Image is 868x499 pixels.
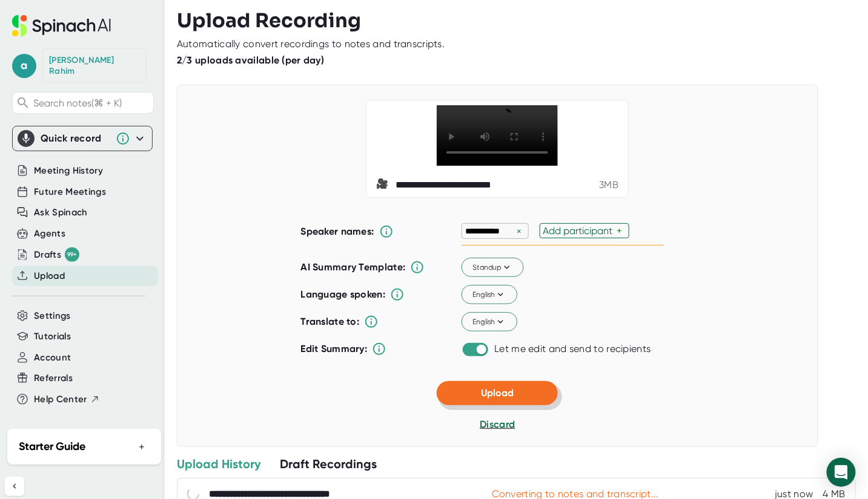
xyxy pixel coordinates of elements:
[34,351,71,365] button: Account
[65,247,79,262] div: 99+
[437,381,558,405] button: Upload
[300,261,405,273] b: AI Summary Template:
[41,132,110,145] div: Quick record
[473,316,506,327] span: English
[494,343,651,355] div: Let me edit and send to recipients
[34,164,103,178] button: Meeting History
[473,262,512,273] span: Standup
[5,477,24,496] button: Collapse sidebar
[480,419,515,430] span: Discard
[300,316,359,327] b: Translate to:
[300,343,367,354] b: Edit Summary:
[473,289,506,300] span: English
[827,458,856,487] div: Open Intercom Messenger
[33,97,150,109] span: Search notes (⌘ + K)
[34,393,87,406] span: Help Center
[177,54,324,66] b: 2/3 uploads available (per day)
[177,9,856,32] h3: Upload Recording
[300,289,385,300] b: Language spoken:
[34,393,100,406] button: Help Center
[34,227,65,241] button: Agents
[462,313,517,332] button: English
[34,269,65,283] button: Upload
[600,179,619,191] div: 3 MB
[543,225,617,236] div: Add participant
[34,185,106,199] button: Future Meetings
[177,38,445,50] div: Automatically convert recordings to notes and transcripts.
[514,226,525,237] div: ×
[280,456,377,472] div: Draft Recordings
[462,258,524,278] button: Standup
[34,247,79,262] button: Drafts 99+
[12,54,36,78] span: a
[462,285,517,305] button: English
[49,55,140,76] div: Abdul Rahim
[617,225,626,236] div: +
[34,309,71,323] button: Settings
[134,438,150,455] button: +
[19,439,85,455] h2: Starter Guide
[18,126,147,151] div: Quick record
[481,387,514,399] span: Upload
[34,330,71,344] button: Tutorials
[300,226,374,237] b: Speaker names:
[480,417,515,432] button: Discard
[34,247,79,262] div: Drafts
[177,456,260,472] div: Upload History
[376,178,391,192] span: video
[34,206,88,220] button: Ask Spinach
[34,371,73,385] button: Referrals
